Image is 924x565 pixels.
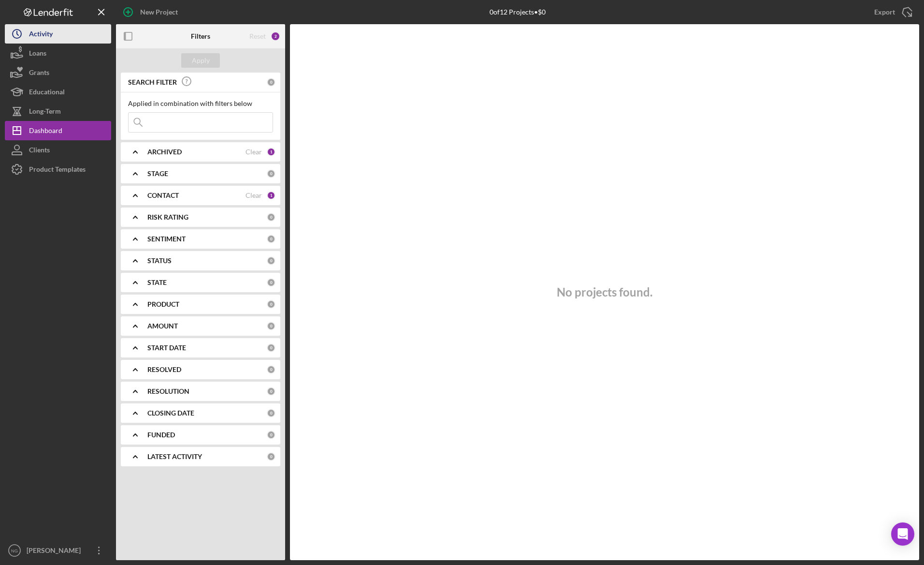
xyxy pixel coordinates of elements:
div: Clear [245,148,262,156]
div: 0 [267,235,275,243]
b: STATE [147,279,167,286]
text: NG [11,548,18,553]
b: START DATE [147,344,186,352]
button: Dashboard [5,121,111,140]
div: Clients [29,140,50,162]
div: Apply [192,53,210,68]
div: 0 [267,213,275,222]
button: New Project [116,2,188,22]
b: RESOLVED [147,366,181,373]
div: 0 [267,78,275,87]
button: Apply [181,53,220,68]
button: Loans [5,44,111,63]
div: 0 of 12 Projects • $0 [490,8,546,16]
button: Export [865,2,919,22]
div: 0 [267,169,275,178]
b: ARCHIVED [147,148,182,156]
div: Applied in combination with filters below [128,100,273,107]
h3: No projects found. [557,285,652,299]
div: Educational [29,82,65,104]
div: Dashboard [29,121,62,143]
div: Open Intercom Messenger [891,522,914,546]
div: 1 [267,191,275,200]
b: RISK RATING [147,213,188,221]
b: AMOUNT [147,322,178,330]
button: NG[PERSON_NAME] [5,541,111,560]
b: RESOLUTION [147,387,189,395]
b: SEARCH FILTER [128,78,177,86]
div: 0 [267,431,275,439]
div: 0 [267,343,275,352]
div: 0 [267,365,275,374]
button: Grants [5,63,111,82]
div: Long-Term [29,102,61,123]
b: LATEST ACTIVITY [147,453,202,461]
div: Activity [29,24,53,46]
div: Reset [249,32,266,40]
b: STAGE [147,170,168,178]
b: Filters [191,32,210,40]
div: 1 [267,148,275,156]
div: 0 [267,256,275,265]
b: PRODUCT [147,300,179,308]
div: 0 [267,387,275,396]
b: FUNDED [147,431,175,439]
div: 2 [271,31,280,41]
div: Clear [245,192,262,199]
div: [PERSON_NAME] [24,541,87,563]
button: Product Templates [5,160,111,179]
div: 0 [267,300,275,309]
div: Loans [29,44,46,65]
div: Product Templates [29,160,86,181]
div: 0 [267,452,275,461]
b: CLOSING DATE [147,409,194,417]
button: Clients [5,140,111,160]
button: Long-Term [5,102,111,121]
button: Activity [5,24,111,44]
div: 0 [267,278,275,287]
button: Educational [5,82,111,102]
div: 0 [267,409,275,417]
b: STATUS [147,257,172,265]
b: CONTACT [147,192,179,199]
div: 0 [267,322,275,330]
b: SENTIMENT [147,235,186,243]
div: Grants [29,63,49,85]
div: New Project [140,2,178,22]
div: Export [874,2,895,22]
